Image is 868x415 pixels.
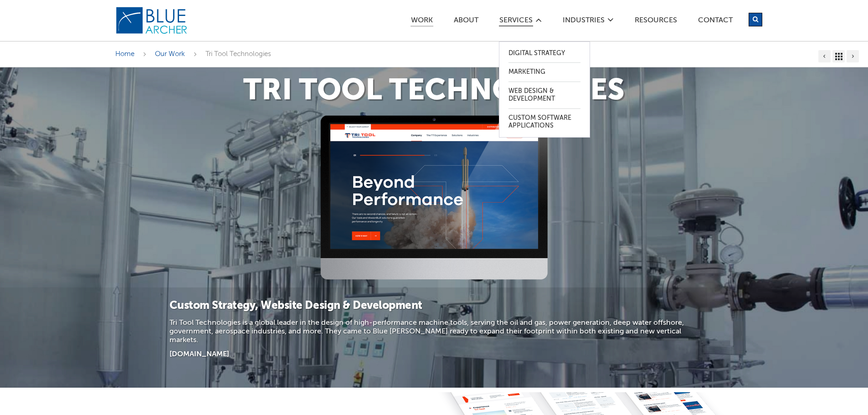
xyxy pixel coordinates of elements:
a: Home [115,51,134,57]
h3: Custom Strategy, Website Design & Development [169,299,698,313]
a: Digital Strategy [508,44,580,63]
p: Tri Tool Technologies is a global leader in the design of high-performance machine tools, serving... [169,319,698,345]
a: [DOMAIN_NAME] [169,351,229,358]
a: Marketing [508,63,580,82]
a: Web Design & Development [508,82,580,108]
a: Industries [562,17,605,26]
a: Work [411,17,433,27]
a: Our Work [155,51,185,57]
a: SERVICES [499,17,533,26]
span: Tri Tool Technologies [205,51,271,57]
a: Contact [698,17,733,26]
a: ABOUT [453,17,479,26]
h1: Tri Tool Technologies [115,77,753,106]
img: Blue Archer Logo [115,6,188,35]
a: Resources [634,17,678,26]
a: Custom Software Applications [508,109,580,135]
